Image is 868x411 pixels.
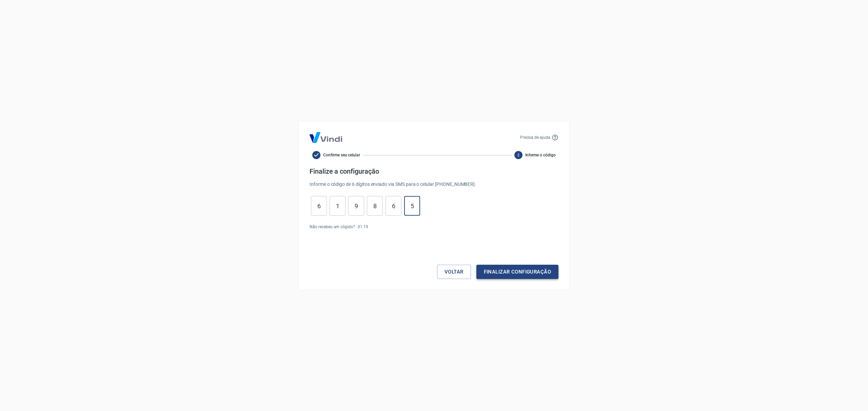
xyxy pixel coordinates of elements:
p: Precisa de ajuda [520,134,550,140]
img: Logo Vind [310,132,342,143]
p: Não recebeu um cógido? [310,224,355,230]
button: Finalizar configuração [476,265,558,279]
text: 2 [517,153,519,157]
p: 01 : 19 [358,224,368,230]
p: Informe o código de 6 dígitos enviado via SMS para o celular [PHONE_NUMBER] . [310,181,558,188]
span: Informe o código [525,152,556,158]
h4: Finalize a configuração [310,167,558,175]
button: Voltar [437,265,471,279]
span: Confirme seu celular [323,152,360,158]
